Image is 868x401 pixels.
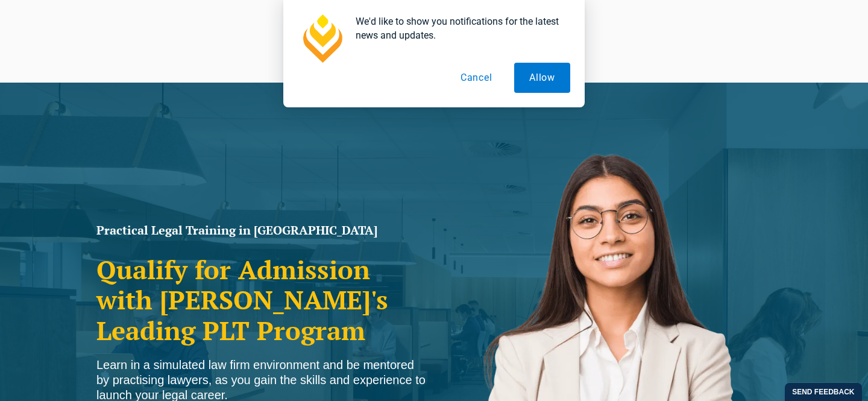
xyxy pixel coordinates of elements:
[96,224,428,236] h1: Practical Legal Training in [GEOGRAPHIC_DATA]
[298,14,346,63] img: notification icon
[346,14,570,42] div: We'd like to show you notifications for the latest news and updates.
[96,254,428,346] h2: Qualify for Admission with [PERSON_NAME]'s Leading PLT Program
[514,63,570,93] button: Allow
[445,63,508,93] button: Cancel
